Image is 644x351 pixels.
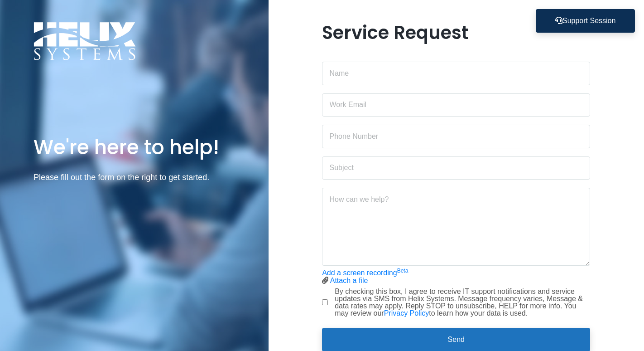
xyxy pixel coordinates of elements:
sup: Beta [397,268,409,274]
p: Please fill out the form on the right to get started. [34,171,235,184]
input: Subject [322,156,590,180]
a: Add a screen recordingBeta [322,269,408,277]
input: Phone Number [322,125,590,148]
label: By checking this box, I agree to receive IT support notifications and service updates via SMS fro... [335,288,590,317]
a: Attach a file [330,277,368,284]
input: Work Email [322,93,590,117]
a: Privacy Policy [384,309,429,317]
input: Name [322,62,590,85]
button: Support Session [536,9,635,33]
img: Logo [34,22,136,60]
h1: We're here to help! [34,134,235,160]
h1: Service Request [322,22,590,44]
